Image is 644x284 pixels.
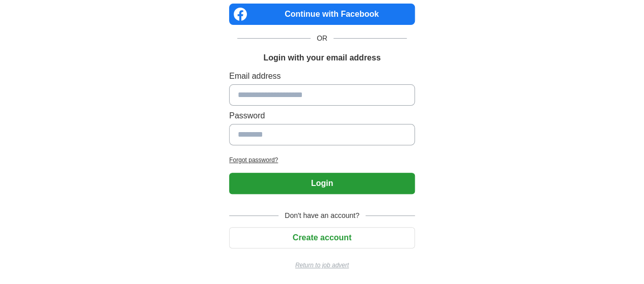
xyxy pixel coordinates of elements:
[229,233,415,242] a: Create account
[229,70,415,82] label: Email address
[229,227,415,248] button: Create account
[278,210,366,221] span: Don't have an account?
[229,4,415,25] a: Continue with Facebook
[311,33,333,44] span: OR
[229,173,415,194] button: Login
[229,110,415,122] label: Password
[229,261,415,270] a: Return to job advert
[263,52,380,64] h1: Login with your email address
[229,155,415,165] a: Forgot password?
